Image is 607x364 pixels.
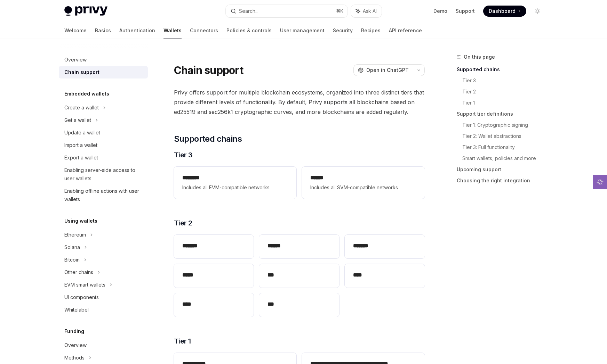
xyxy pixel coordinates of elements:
div: Enabling offline actions with user wallets [64,187,144,204]
a: Smart wallets, policies and more [462,153,549,164]
a: Whitelabel [59,304,148,316]
div: Methods [64,354,85,362]
h5: Funding [64,327,84,336]
a: Import a wallet [59,139,148,151]
img: light logo [64,6,107,16]
div: Whitelabel [64,306,89,314]
h1: Chain support [174,64,243,76]
div: Search... [239,7,258,15]
div: Create a wallet [64,104,99,112]
a: Update a wallet [59,126,148,139]
a: Security [333,22,353,39]
a: Export a wallet [59,151,148,164]
a: Choosing the right integration [457,175,549,186]
div: Other chains [64,268,93,276]
span: Includes all SVM-compatible networks [310,183,416,192]
a: Supported chains [457,64,549,75]
div: UI components [64,293,99,301]
div: Bitcoin [64,256,80,264]
a: Tier 2: Wallet abstractions [462,131,549,142]
a: Upcoming support [457,164,549,175]
button: Open in ChatGPT [353,64,413,76]
a: User management [280,22,325,39]
a: Enabling offline actions with user wallets [59,185,148,206]
a: Overview [59,339,148,351]
a: Wallets [163,22,182,39]
span: Dashboard [489,8,516,15]
div: Update a wallet [64,129,100,137]
a: Policies & controls [226,22,272,39]
a: Demo [433,8,447,15]
a: Overview [59,53,148,66]
a: Chain support [59,66,148,78]
a: UI components [59,291,148,304]
a: API reference [389,22,422,39]
span: Tier 2 [174,218,192,228]
button: Toggle dark mode [532,6,543,17]
a: Connectors [190,22,218,39]
div: Solana [64,243,80,251]
a: Tier 3 [462,75,549,86]
span: Ask AI [363,8,377,15]
a: Tier 1 [462,97,549,108]
a: Basics [95,22,111,39]
div: Chain support [64,68,99,76]
a: Recipes [361,22,381,39]
a: Tier 1: Cryptographic signing [462,119,549,131]
span: Supported chains [174,133,242,144]
div: Enabling server-side access to user wallets [64,166,144,183]
div: Ethereum [64,231,86,239]
h5: Embedded wallets [64,90,109,98]
a: Tier 2 [462,86,549,97]
div: Overview [64,341,87,349]
span: Privy offers support for multiple blockchain ecosystems, organized into three distinct tiers that... [174,88,425,117]
span: Tier 1 [174,336,191,346]
span: On this page [464,53,495,61]
a: Support tier definitions [457,108,549,119]
h5: Using wallets [64,217,97,225]
div: Get a wallet [64,116,91,124]
a: Enabling server-side access to user wallets [59,164,148,185]
a: Tier 3: Full functionality [462,142,549,153]
div: Import a wallet [64,141,97,149]
a: Dashboard [483,6,526,17]
a: Authentication [119,22,155,39]
span: Open in ChatGPT [366,67,409,74]
div: Export a wallet [64,154,98,162]
a: **** ***Includes all EVM-compatible networks [174,167,296,199]
span: Tier 3 [174,150,193,160]
div: EVM smart wallets [64,281,105,289]
button: Ask AI [351,5,382,17]
a: Support [456,8,475,15]
span: Includes all EVM-compatible networks [182,183,288,192]
span: ⌘ K [336,8,343,14]
a: **** *Includes all SVM-compatible networks [302,167,424,199]
div: Overview [64,56,87,64]
button: Search...⌘K [226,5,348,17]
a: Welcome [64,22,87,39]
